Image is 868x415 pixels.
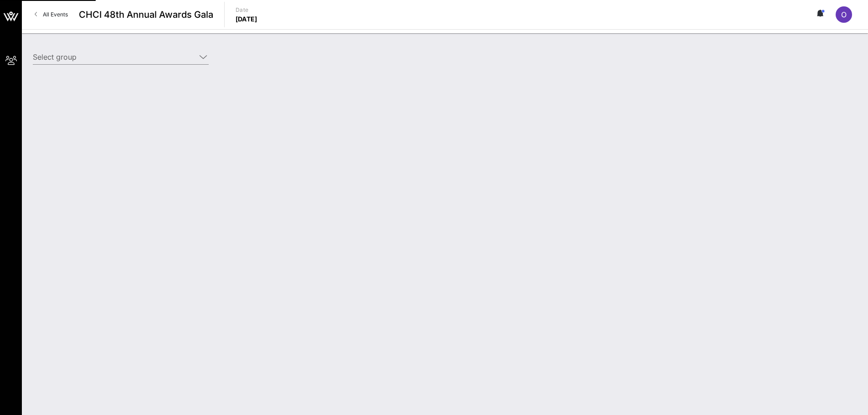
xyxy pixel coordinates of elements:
span: O [841,10,847,19]
p: Date [236,5,257,15]
a: All Events [29,7,73,22]
span: All Events [43,11,68,18]
span: CHCI 48th Annual Awards Gala [79,8,213,21]
p: [DATE] [236,15,257,24]
div: O [836,6,852,23]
